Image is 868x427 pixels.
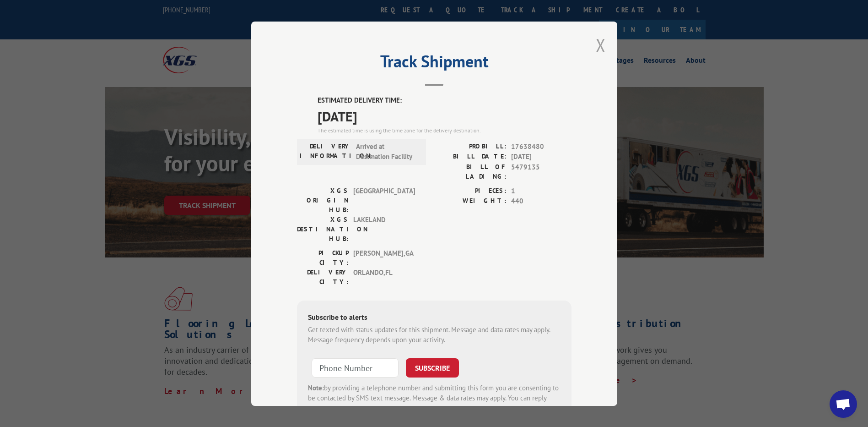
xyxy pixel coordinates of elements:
div: by providing a telephone number and submitting this form you are consenting to be contacted by SM... [308,383,561,414]
label: DELIVERY CITY: [297,267,349,286]
label: DELIVERY INFORMATION: [300,141,351,162]
label: PROBILL: [434,141,507,152]
span: Arrived at Destination Facility [356,141,418,162]
label: PICKUP CITY: [297,248,349,267]
span: 17638480 [511,141,571,152]
button: Close modal [596,33,606,57]
strong: Note: [308,383,324,392]
div: Open chat [830,390,857,418]
span: ORLANDO , FL [353,267,415,286]
label: BILL OF LADING: [434,162,507,181]
div: Get texted with status updates for this shipment. Message and data rates may apply. Message frequ... [308,324,561,345]
span: [GEOGRAPHIC_DATA] [353,186,415,214]
button: SUBSCRIBE [406,358,459,377]
input: Phone Number [312,358,399,377]
label: XGS DESTINATION HUB: [297,214,349,243]
h2: Track Shipment [297,55,571,72]
label: WEIGHT: [434,196,507,207]
div: Subscribe to alerts [308,311,561,324]
label: BILL DATE: [434,152,507,162]
span: LAKELAND [353,214,415,243]
label: XGS ORIGIN HUB: [297,186,349,214]
span: [DATE] [318,105,571,126]
span: 5479135 [511,162,571,181]
span: [DATE] [511,152,571,162]
div: The estimated time is using the time zone for the delivery destination. [318,126,571,134]
label: ESTIMATED DELIVERY TIME: [318,95,571,106]
label: PIECES: [434,186,507,196]
span: 1 [511,186,571,196]
span: 440 [511,196,571,207]
span: [PERSON_NAME] , GA [353,248,415,267]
